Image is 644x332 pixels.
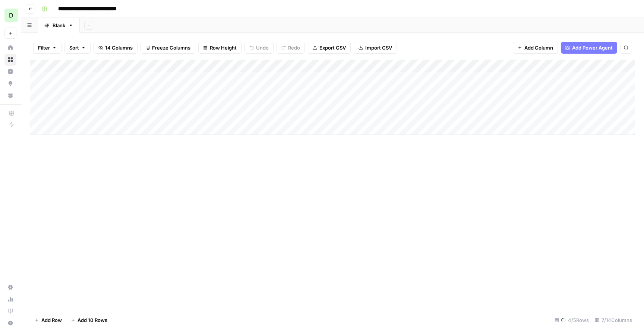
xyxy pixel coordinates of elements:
span: Undo [256,44,269,51]
span: Row Height [210,44,237,51]
span: Freeze Columns [152,44,190,51]
button: Add 10 Rows [66,314,112,326]
button: Sort [64,42,91,54]
button: Add Column [513,42,558,54]
button: Redo [277,42,305,54]
a: Your Data [4,89,16,101]
div: 7/14 Columns [592,314,635,326]
a: Opportunities [4,78,16,89]
button: Help + Support [4,317,16,329]
span: Sort [69,44,79,51]
button: Import CSV [354,42,397,54]
a: Browse [4,54,16,66]
span: Add Row [41,316,62,324]
span: Add 10 Rows [78,316,107,324]
a: Insights [4,66,16,78]
span: Import CSV [365,44,392,51]
a: Usage [4,293,16,305]
a: Settings [4,281,16,293]
a: Blank [38,18,80,33]
button: Filter [33,42,61,54]
span: Filter [38,44,50,51]
div: 4 /5 Rows [552,314,592,326]
a: Home [4,42,16,54]
span: Redo [288,44,300,51]
button: 14 Columns [94,42,138,54]
button: Freeze Columns [141,42,195,54]
span: D [9,11,13,20]
span: Add Column [524,44,553,51]
button: Row Height [198,42,241,54]
span: 14 Columns [105,44,133,51]
span: Add Power Agent [572,44,613,51]
a: Learning Hub [4,305,16,317]
span: Export CSV [319,44,346,51]
button: Export CSV [308,42,351,54]
button: Add Power Agent [561,42,617,54]
button: Add Row [30,314,66,326]
button: Workspace: Demo Space [4,6,16,25]
button: Undo [244,42,274,54]
div: Blank [53,22,65,29]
